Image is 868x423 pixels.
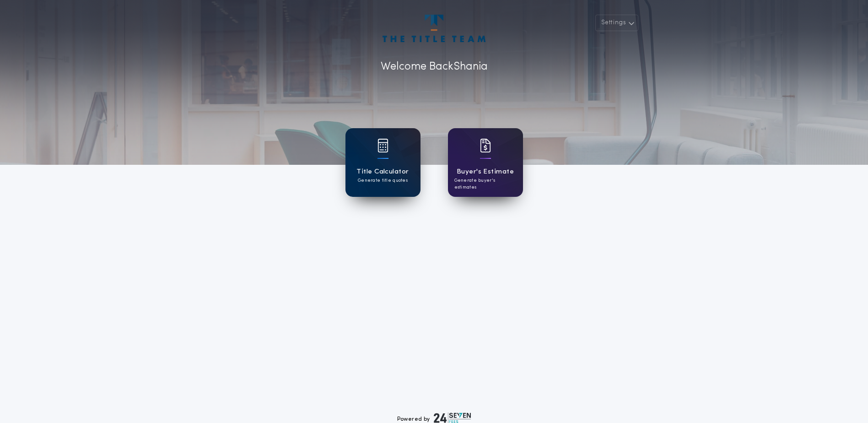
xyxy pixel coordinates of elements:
[383,15,485,42] img: account-logo
[595,15,638,31] button: Settings
[454,177,517,191] p: Generate buyer's estimates
[457,167,514,177] h1: Buyer's Estimate
[381,59,488,75] p: Welcome Back Shania
[358,177,408,184] p: Generate title quotes
[356,167,409,177] h1: Title Calculator
[448,128,523,197] a: card iconBuyer's EstimateGenerate buyer's estimates
[377,139,388,152] img: card icon
[480,139,491,152] img: card icon
[345,128,421,197] a: card iconTitle CalculatorGenerate title quotes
